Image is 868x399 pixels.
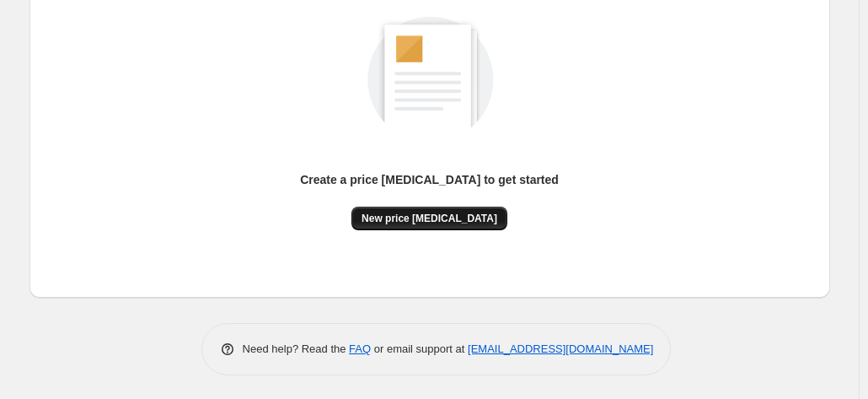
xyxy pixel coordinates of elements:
button: New price [MEDICAL_DATA] [351,207,507,230]
span: or email support at [371,342,468,355]
a: [EMAIL_ADDRESS][DOMAIN_NAME] [468,342,653,355]
span: Need help? Read the [243,342,350,355]
p: Create a price [MEDICAL_DATA] to get started [300,171,559,188]
a: FAQ [349,342,371,355]
span: New price [MEDICAL_DATA] [362,212,497,225]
